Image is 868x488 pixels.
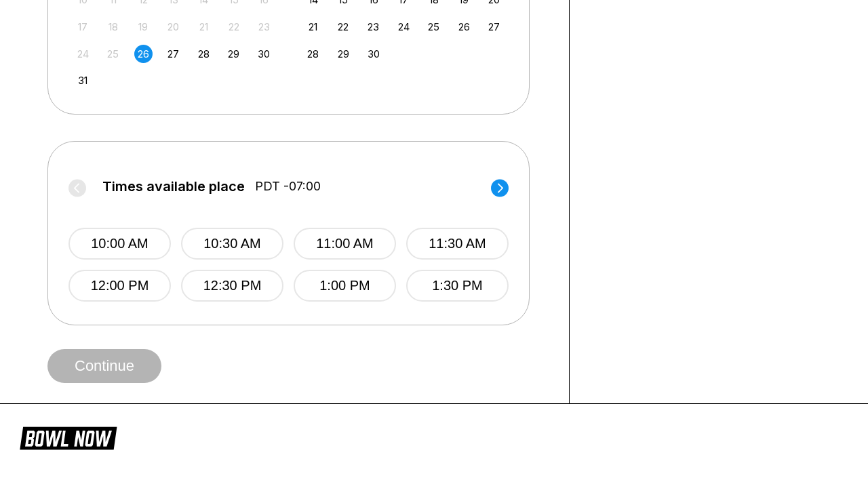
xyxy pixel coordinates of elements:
div: Choose Tuesday, September 30th, 2025 [364,45,382,63]
div: Choose Wednesday, September 24th, 2025 [395,18,413,36]
button: 12:30 PM [181,270,283,302]
button: 1:00 PM [294,270,396,302]
span: Times available place [102,179,245,194]
div: Not available Monday, August 25th, 2025 [104,45,122,63]
div: Choose Monday, September 22nd, 2025 [334,18,353,36]
div: Choose Sunday, September 21st, 2025 [304,18,322,36]
div: Choose Monday, September 29th, 2025 [334,45,353,63]
div: Not available Sunday, August 17th, 2025 [74,18,92,36]
button: 10:30 AM [181,228,283,260]
button: 12:00 PM [68,270,171,302]
div: Choose Thursday, September 25th, 2025 [425,18,443,36]
div: Not available Sunday, August 24th, 2025 [74,45,92,63]
button: 11:30 AM [406,228,509,260]
button: 1:30 PM [406,270,509,302]
div: Choose Saturday, August 30th, 2025 [255,45,273,63]
div: Not available Wednesday, August 20th, 2025 [164,18,182,36]
div: Not available Saturday, August 23rd, 2025 [255,18,273,36]
button: 10:00 AM [68,228,171,260]
div: Not available Thursday, August 21st, 2025 [195,18,213,36]
div: Not available Monday, August 18th, 2025 [104,18,122,36]
div: Choose Wednesday, August 27th, 2025 [164,45,182,63]
button: 11:00 AM [294,228,396,260]
div: Choose Sunday, September 28th, 2025 [304,45,322,63]
div: Choose Friday, August 29th, 2025 [224,45,243,63]
div: Choose Sunday, August 31st, 2025 [74,71,92,89]
div: Choose Thursday, August 28th, 2025 [195,45,213,63]
div: Choose Saturday, September 27th, 2025 [485,18,503,36]
div: Choose Tuesday, September 23rd, 2025 [364,18,382,36]
div: Not available Friday, August 22nd, 2025 [224,18,243,36]
div: Choose Tuesday, August 26th, 2025 [134,45,153,63]
span: PDT -07:00 [255,179,321,194]
div: Not available Tuesday, August 19th, 2025 [134,18,153,36]
div: Choose Friday, September 26th, 2025 [455,18,473,36]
